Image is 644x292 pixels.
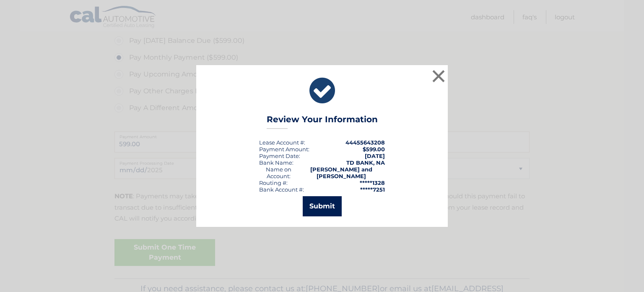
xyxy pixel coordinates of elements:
[259,186,304,193] div: Bank Account #:
[259,179,288,186] div: Routing #:
[267,114,378,129] h3: Review Your Information
[363,146,385,153] span: $599.00
[303,196,342,216] button: Submit
[365,153,385,159] span: [DATE]
[310,166,372,179] strong: [PERSON_NAME] and [PERSON_NAME]
[430,68,447,84] button: ×
[259,139,305,146] div: Lease Account #:
[259,166,298,179] div: Name on Account:
[346,159,385,166] strong: TD BANK, NA
[259,153,299,159] span: Payment Date
[259,159,293,166] div: Bank Name:
[259,146,309,153] div: Payment Amount:
[259,153,300,159] div: :
[345,139,385,146] strong: 44455643208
